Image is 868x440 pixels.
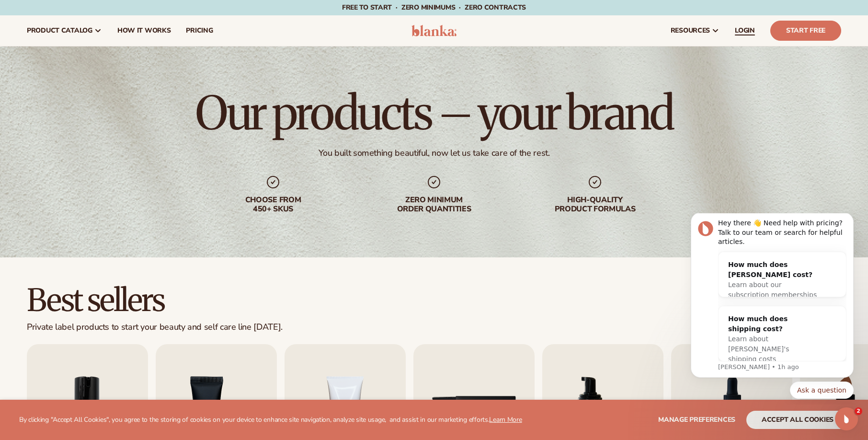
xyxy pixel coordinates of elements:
[42,5,170,34] div: Hey there 👋 Need help with pricing? Talk to our team or search for helpful articles.
[671,27,710,35] span: resources
[411,25,457,36] img: logo
[42,5,170,148] div: Message content
[342,3,526,12] span: Free to start · ZERO minimums · ZERO contracts
[52,122,113,150] span: Learn about [PERSON_NAME]'s shipping costs
[195,90,673,136] h1: Our products – your brand
[114,168,177,185] button: Quick reply: Ask a question
[27,27,92,35] span: product catalog
[770,21,841,41] a: Start Free
[835,407,858,430] iframe: Intercom live chat
[746,411,849,429] button: accept all cookies
[658,415,735,424] span: Manage preferences
[373,196,495,214] div: Zero minimum order quantities
[658,411,735,429] button: Manage preferences
[855,407,862,415] span: 2
[27,322,283,333] div: Private label products to start your beauty and self care line [DATE].
[663,15,727,46] a: resources
[52,101,141,121] div: How much does shipping cost?
[14,168,177,185] div: Quick reply options
[212,196,334,214] div: Choose from 450+ Skus
[42,39,150,94] div: How much does [PERSON_NAME] cost?Learn about our subscription memberships
[19,15,110,46] a: product catalog
[52,46,141,67] div: How much does [PERSON_NAME] cost?
[178,15,220,46] a: pricing
[27,284,283,316] h2: Best sellers
[42,150,170,158] p: Message from Lee, sent 1h ago
[735,27,755,35] span: LOGIN
[42,93,150,159] div: How much does shipping cost?Learn about [PERSON_NAME]'s shipping costs
[727,15,763,46] a: LOGIN
[19,416,522,424] p: By clicking "Accept All Cookies", you agree to the storing of cookies on your device to enhance s...
[22,8,37,23] img: Profile image for Lee
[489,415,522,424] a: Learn More
[534,196,656,214] div: High-quality product formulas
[186,27,213,35] span: pricing
[110,15,179,46] a: How It Works
[52,68,140,85] span: Learn about our subscription memberships
[319,148,550,159] div: You built something beautiful, now let us take care of the rest.
[117,27,171,35] span: How It Works
[676,213,868,405] iframe: Intercom notifications message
